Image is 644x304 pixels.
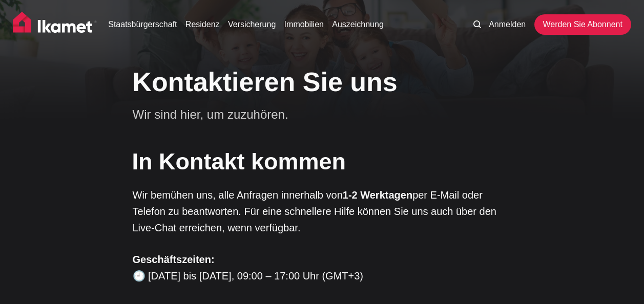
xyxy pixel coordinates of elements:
[133,187,512,236] p: Wir bemühen uns, alle Anfragen innerhalb von per E-Mail oder Telefon zu beantworten. Für eine sch...
[228,18,276,31] a: Versicherung
[332,18,384,31] a: Auszeichnung
[132,145,511,178] h2: In Kontakt kommen
[489,18,526,31] a: Anmelden
[133,66,512,98] h1: Kontaktieren Sie uns
[133,105,491,124] p: Wir sind hier, um zuzuhören.
[284,18,324,31] a: Immobilien
[108,18,177,31] a: Staatsbürgerschaft
[133,254,215,265] strong: Geschäftszeiten:
[185,18,220,31] a: Residenz
[13,12,97,37] img: Ikamet Startseite
[343,189,412,201] strong: 1-2 Werktagen
[534,14,631,35] a: Werden Sie Abonnent
[133,251,512,284] p: 🕘 [DATE] bis [DATE], 09:00 – 17:00 Uhr (GMT+3)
